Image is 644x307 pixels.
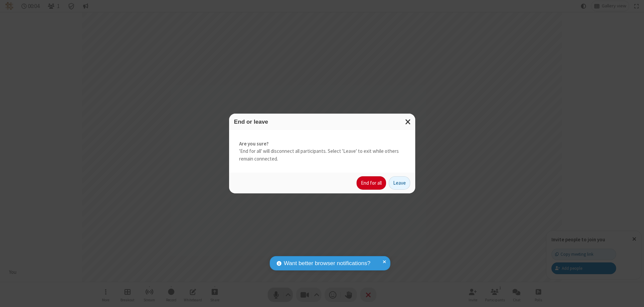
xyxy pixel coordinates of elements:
h3: End or leave [234,119,410,125]
div: 'End for all' will disconnect all participants. Select 'Leave' to exit while others remain connec... [229,130,415,173]
button: Close modal [401,114,415,130]
button: Leave [389,176,410,190]
button: End for all [357,176,386,190]
span: Want better browser notifications? [284,259,370,268]
strong: Are you sure? [239,140,405,148]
